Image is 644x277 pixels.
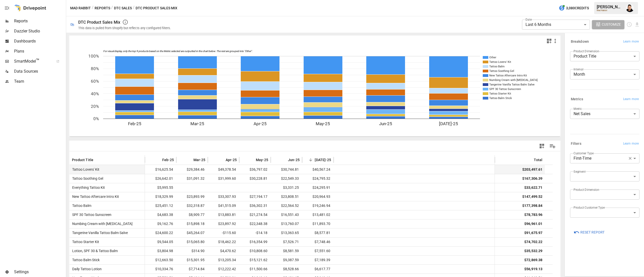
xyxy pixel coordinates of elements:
[522,174,542,183] div: $167,306.39
[634,22,640,27] button: Download report
[524,256,542,264] div: $72,869.38
[78,26,171,30] div: This data is pulled from Shopify but reflects any configured filters.
[524,228,542,237] div: $91,675.97
[133,5,135,11] div: /
[219,247,237,255] span: $4,470.62
[254,121,267,126] text: Apr-25
[186,219,205,228] span: $15,898.18
[70,204,91,208] span: Tattoo Balm
[78,20,120,25] div: DTC Product Sales Mix
[571,39,589,44] h6: Breakdown
[91,66,99,71] text: 80%
[188,265,205,273] span: $7,714.84
[597,5,623,9] div: [PERSON_NAME]
[312,192,331,201] span: $20,964.93
[314,238,331,246] span: $7,748.46
[314,256,331,264] span: $7,189.39
[70,195,119,199] span: New Tattoo Aftercare Intro Kit
[282,247,300,255] span: $8,581.59
[162,157,174,162] span: Feb-25
[524,265,542,273] div: $56,919.13
[217,174,237,183] span: $31,999.60
[489,78,538,82] text: Numbing Cream with [MEDICAL_DATA]
[280,192,300,201] span: $23,808.51
[280,174,300,183] span: $22,549.33
[186,165,205,174] span: $29,384.46
[623,39,639,44] span: Learn more
[249,174,268,183] span: $30,228.81
[69,46,553,136] svg: A chart.
[186,238,205,246] span: $15,065.80
[249,247,268,255] span: $10,808.60
[312,165,331,174] span: $40,567.24
[307,156,314,163] button: Sort
[70,249,118,253] span: Lotion, SPF 30 & Tattoo Balm
[156,219,174,228] span: $9,162.76
[154,228,174,237] span: $24,600.22
[439,121,458,126] text: [DATE]-25
[217,219,237,228] span: $23,897.92
[70,222,133,226] span: Numbing Cream with [MEDICAL_DATA]
[221,228,237,237] span: -$115.60
[154,165,174,174] span: $16,625.54
[574,169,585,174] label: Segment
[288,157,300,162] span: Jun-25
[93,116,99,121] text: 0%
[312,174,331,183] span: $24,795.32
[111,5,113,11] div: /
[312,183,331,192] span: $24,295.91
[92,5,94,11] div: /
[623,97,639,102] span: Learn more
[103,50,253,53] text: For visual display, only the top 9 products based on the Metric selected are outputted in the cha...
[280,165,300,174] span: $30,744.81
[193,157,205,162] span: Mar-25
[72,157,93,162] span: Product Title
[282,183,300,192] span: $3,331.25
[547,141,558,152] button: Manage Columns
[249,219,268,228] span: $22,348.38
[14,269,65,275] span: Settings
[280,219,300,228] span: $13,760.07
[186,228,205,237] span: $45,264.07
[154,192,174,201] span: $18,329.99
[70,186,105,190] span: Everything Tattoo Kit
[154,265,174,273] span: $10,334.76
[524,219,542,228] div: $96,961.01
[592,20,625,29] button: Customize
[217,165,237,174] span: $49,378.54
[249,265,268,273] span: $11,500.66
[315,157,331,162] span: [DATE]-25
[14,28,65,34] span: Dazzler Studio
[524,238,542,246] div: $74,702.22
[526,22,551,27] span: Last 6 Months
[623,141,639,146] span: Learn more
[14,18,65,24] span: Reports
[114,5,132,11] button: DTC Sales
[280,228,300,237] span: $13,363.65
[282,238,300,246] span: $7,526.71
[256,157,268,162] span: May-25
[316,121,330,126] text: May-25
[94,156,101,163] button: Sort
[571,97,583,102] h6: Metrics
[489,69,514,73] text: Tattoo Soothing Gel
[312,210,331,219] span: $13,481.02
[524,210,542,219] div: $78,783.96
[70,167,99,171] span: Tattoo Lovers' Kit
[155,156,162,163] button: Sort
[489,74,527,77] text: New Tattoo Aftercare Intro Kit
[597,9,623,12] div: Mad Rabbit
[574,67,583,71] label: Interval
[626,22,632,27] button: Schedule report
[14,58,51,64] span: SmartModel
[156,247,174,255] span: $3,804.98
[70,5,91,11] button: Mad Rabbit
[489,83,535,86] text: Tangerine Vanilla Tattoo Balm Salve
[574,205,605,210] label: Product Customer Type
[602,21,621,28] span: Customize
[249,256,268,264] span: $15,121.62
[282,265,300,273] span: $8,528.66
[88,54,99,59] text: 100%
[249,165,268,174] span: $36,797.02
[186,256,205,264] span: $15,301.95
